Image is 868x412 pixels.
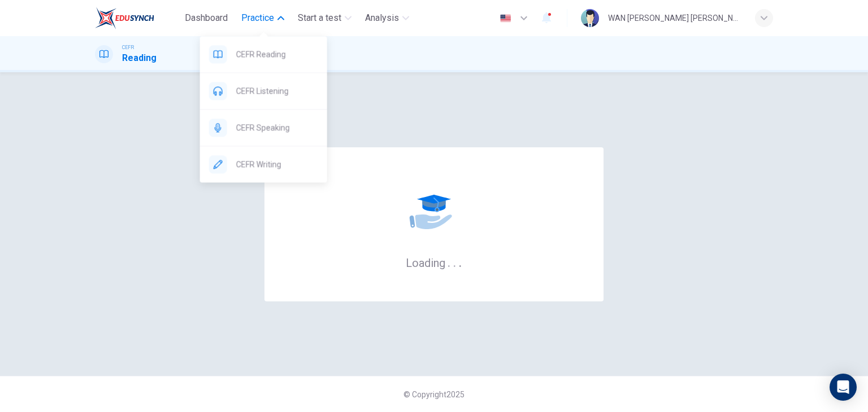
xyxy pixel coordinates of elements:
span: Practice [241,11,274,25]
button: Analysis [361,8,414,28]
img: EduSynch logo [95,7,154,29]
div: CEFR Speaking [200,109,327,146]
span: Dashboard [185,11,228,25]
div: CEFR Listening [200,73,327,109]
h6: . [458,252,462,271]
div: WAN [PERSON_NAME] [PERSON_NAME] [PERSON_NAME] [608,11,741,25]
button: Start a test [293,8,356,28]
span: © Copyright 2025 [403,390,465,399]
h6: . [447,252,451,271]
span: CEFR [122,43,134,51]
span: CEFR Reading [236,47,318,61]
span: CEFR Speaking [236,121,318,134]
span: CEFR Writing [236,157,318,171]
span: Start a test [298,11,341,25]
div: CEFR Reading [200,36,327,72]
button: Practice [237,8,289,28]
h6: . [453,252,457,271]
div: CEFR Writing [200,146,327,182]
div: Open Intercom Messenger [830,374,857,401]
span: Analysis [365,11,399,25]
a: EduSynch logo [95,7,180,29]
button: Dashboard [180,8,232,28]
img: Profile picture [581,9,599,27]
span: CEFR Listening [236,84,318,98]
img: en [498,14,513,23]
h6: Loading [406,255,462,270]
h1: Reading [122,51,157,65]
